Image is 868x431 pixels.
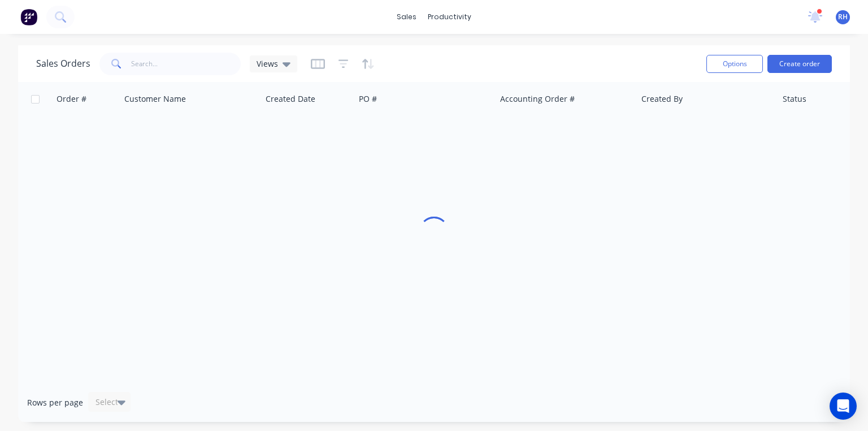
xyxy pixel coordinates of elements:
[767,55,832,73] button: Create order
[391,8,422,25] div: sales
[641,93,683,105] div: Created By
[257,58,278,70] span: Views
[266,93,315,105] div: Created Date
[830,393,857,420] div: Open Intercom Messenger
[359,93,377,105] div: PO #
[36,58,90,69] h1: Sales Orders
[500,93,575,105] div: Accounting Order #
[27,397,83,408] span: Rows per page
[96,396,125,408] div: Select...
[783,93,806,105] div: Status
[706,55,763,73] button: Options
[20,8,37,25] img: Factory
[124,93,186,105] div: Customer Name
[422,8,477,25] div: productivity
[57,93,86,105] div: Order #
[838,12,848,22] span: RH
[131,53,241,75] input: Search...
